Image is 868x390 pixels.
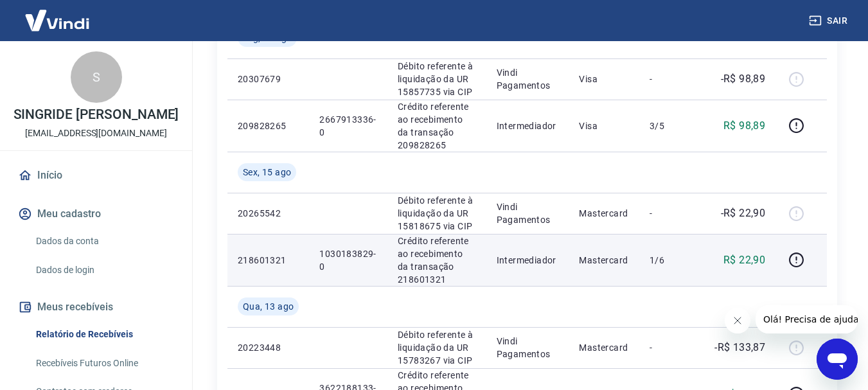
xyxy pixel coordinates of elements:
[714,340,765,355] p: -R$ 133,87
[497,66,559,92] p: Vindi Pagamentos
[723,253,765,268] p: R$ 22,90
[243,166,291,179] span: Sex, 15 ago
[650,73,687,85] p: -
[579,341,629,354] p: Mastercard
[497,200,559,226] p: Vindi Pagamentos
[398,194,476,233] p: Débito referente à liquidação da UR 15818675 via CIP
[13,108,179,121] p: SINGRIDE [PERSON_NAME]
[650,341,687,354] p: -
[31,350,177,377] a: Recebíveis Futuros Online
[721,206,766,221] p: -R$ 22,90
[579,73,629,85] p: Visa
[15,200,177,228] button: Meu cadastro
[8,9,108,19] span: Olá! Precisa de ajuda?
[579,254,629,267] p: Mastercard
[15,293,177,321] button: Meus recebíveis
[319,247,377,273] p: 1030183829-0
[398,100,476,152] p: Crédito referente ao recebimento da transação 209828265
[497,120,559,132] p: Intermediador
[721,71,766,87] p: -R$ 98,89
[806,9,853,33] button: Sair
[319,113,377,139] p: 2667913336-0
[497,335,559,360] p: Vindi Pagamentos
[238,120,299,132] p: 209828265
[71,51,122,103] div: S
[579,207,629,220] p: Mastercard
[15,161,177,190] a: Início
[398,328,476,367] p: Débito referente à liquidação da UR 15783267 via CIP
[238,207,299,220] p: 20265542
[650,207,687,220] p: -
[31,321,177,348] a: Relatório de Recebíveis
[31,257,177,283] a: Dados de login
[398,235,476,286] p: Crédito referente ao recebimento da transação 218601321
[497,254,559,267] p: Intermediador
[31,228,177,254] a: Dados da conta
[15,1,99,40] img: Vindi
[579,120,629,132] p: Visa
[817,339,858,380] iframe: Botão para abrir a janela de mensagens
[238,341,299,354] p: 20223448
[238,254,299,267] p: 218601321
[650,120,687,132] p: 3/5
[723,118,765,134] p: R$ 98,89
[243,300,294,313] span: Qua, 13 ago
[398,60,476,98] p: Débito referente à liquidação da UR 15857735 via CIP
[725,308,750,333] iframe: Fechar mensagem
[756,305,858,333] iframe: Mensagem da empresa
[650,254,687,267] p: 1/6
[238,73,299,85] p: 20307679
[25,127,167,140] p: [EMAIL_ADDRESS][DOMAIN_NAME]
